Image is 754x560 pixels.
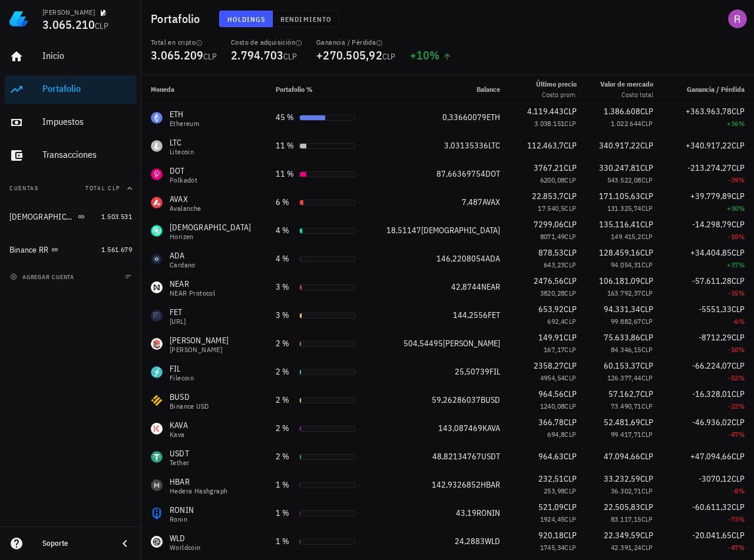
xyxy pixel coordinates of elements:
[382,51,396,62] span: CLP
[170,391,209,403] div: BUSD
[672,316,745,327] div: -6
[42,8,95,17] div: [PERSON_NAME]
[640,106,653,117] span: CLP
[276,140,295,152] div: 11 %
[641,119,653,128] span: CLP
[9,212,75,222] div: [DEMOGRAPHIC_DATA][PERSON_NAME]
[538,451,564,462] span: 964,63
[404,338,443,349] span: 504,54495
[564,219,577,230] span: CLP
[485,168,500,179] span: DOT
[540,543,565,552] span: 1745,34
[640,163,653,173] span: CLP
[564,260,576,269] span: CLP
[739,260,745,269] span: %
[534,360,564,371] span: 2358,27
[538,204,564,213] span: 17.540,5
[170,363,194,375] div: FIL
[564,332,577,343] span: CLP
[455,536,485,546] span: 24,2883
[276,224,295,237] div: 4 %
[732,451,745,462] span: CLP
[101,212,132,221] span: 1.503.531
[640,219,653,230] span: CLP
[5,174,137,203] button: CuentasTotal CLP
[456,508,477,518] span: 43,19
[85,184,120,192] span: Total CLP
[170,205,201,212] div: Avalanche
[538,304,564,314] span: 653,92
[462,197,482,207] span: 7,487
[170,334,229,346] div: [PERSON_NAME]
[604,530,640,541] span: 22.349,59
[564,289,576,297] span: CLP
[151,197,163,208] div: AVAX-icon
[95,21,108,31] span: CLP
[266,75,370,104] th: Portafolio %: Sin ordenar. Pulse para ordenar de forma ascendente.
[151,281,163,293] div: NEAR-icon
[7,271,80,283] button: agregar cuenta
[732,304,745,314] span: CLP
[276,450,295,463] div: 2 %
[640,389,653,399] span: CLP
[599,163,640,173] span: 330.247,81
[436,253,485,264] span: 146,2208054
[436,168,485,179] span: 87,66369754
[276,111,295,124] div: 45 %
[276,309,295,322] div: 3 %
[739,175,745,184] span: %
[690,191,732,201] span: +39.779,89
[547,430,564,439] span: 694,8
[564,140,577,151] span: CLP
[692,530,732,541] span: -20.041,65
[611,317,641,326] span: 99.882,67
[564,373,576,382] span: CLP
[640,276,653,286] span: CLP
[739,232,745,241] span: %
[640,191,653,201] span: CLP
[692,360,732,371] span: -66.224,07
[672,344,745,356] div: -10
[540,373,565,382] span: 4954,54
[640,360,653,371] span: CLP
[316,38,396,47] div: Ganancia / Pérdida
[170,250,196,261] div: ADA
[536,79,577,90] div: Último precio
[564,486,576,495] span: CLP
[604,451,640,462] span: 47.094,66
[488,310,500,320] span: FET
[170,221,252,233] div: [DEMOGRAPHIC_DATA]
[544,345,564,354] span: 167,17
[611,402,641,410] span: 73.490,71
[151,310,163,322] div: FET-icon
[607,289,641,297] span: 163.792,37
[641,430,653,439] span: CLP
[42,50,132,61] div: Inicio
[739,345,745,354] span: %
[276,85,313,94] span: Portafolio %
[386,225,421,236] span: 18,51147
[151,479,163,491] div: HBAR-icon
[687,163,732,173] span: -213.274,27
[732,163,745,173] span: CLP
[640,417,653,428] span: CLP
[604,417,640,428] span: 52.481,69
[538,502,564,512] span: 521,09
[564,473,577,484] span: CLP
[151,168,163,180] div: DOT-icon
[611,430,641,439] span: 99.417,71
[151,47,203,63] span: 3.065.209
[611,119,641,128] span: 1.022.644
[564,232,576,241] span: CLP
[641,175,653,184] span: CLP
[600,79,653,90] div: Valor de mercado
[547,317,564,326] span: 692,4
[564,119,576,128] span: CLP
[42,149,132,160] div: Transacciones
[231,38,302,47] div: Costo de adquisición
[564,345,576,354] span: CLP
[692,219,732,230] span: -14.298,79
[732,140,745,151] span: CLP
[564,451,577,462] span: CLP
[219,11,273,27] button: Holdings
